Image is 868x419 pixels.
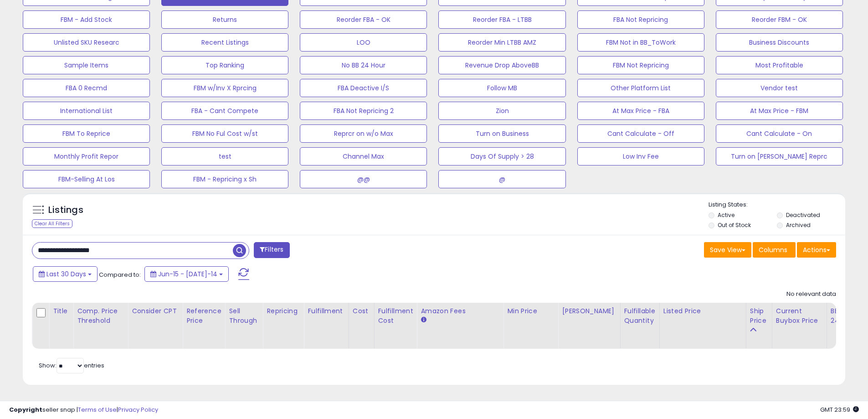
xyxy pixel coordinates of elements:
button: Reorder FBA - LTBB [438,10,565,29]
button: FBA 0 Recmd [23,79,150,97]
button: Cant Calculate - Off [577,124,704,143]
span: Last 30 Days [46,269,86,279]
label: Out of Stock [718,221,751,229]
div: Clear All Filters [32,219,72,228]
div: No relevant data [786,290,836,299]
button: Turn on Business [438,124,565,143]
h5: Listings [48,204,83,217]
div: Consider CPT [132,306,179,316]
button: Columns [753,242,796,258]
div: Amazon Fees [421,306,499,316]
button: Most Profitable [716,56,843,74]
button: Cant Calculate - On [716,124,843,143]
button: FBM No Ful Cost w/st [161,124,288,143]
button: FBM - Repricing x Sh [161,170,288,188]
button: Last 30 Days [33,266,98,282]
button: Other Platform List [577,79,704,97]
a: Terms of Use [78,405,117,414]
label: Archived [786,221,811,229]
div: Cost [353,306,370,316]
button: Unlisted SKU Researc [23,33,150,52]
button: International List [23,102,150,120]
button: test [161,147,288,166]
button: Follow MB [438,79,565,97]
button: @@ [300,170,427,188]
span: Columns [759,245,787,254]
label: Active [718,211,734,219]
button: FBM Not in BB_ToWork [577,33,704,52]
button: FBM-Selling At Los [23,170,150,188]
button: @ [438,170,565,188]
button: Sample Items [23,56,150,74]
button: Save View [704,242,751,258]
button: LOO [300,33,427,52]
button: Turn on [PERSON_NAME] Reprc [716,147,843,166]
button: Reprcr on w/o Max [300,124,427,143]
button: Top Ranking [161,56,288,74]
button: Days Of Supply > 28 [438,147,565,166]
button: Business Discounts [716,33,843,52]
button: Revenue Drop AboveBB [438,56,565,74]
button: Filters [254,242,289,258]
button: Reorder FBM - OK [716,10,843,29]
button: Monthly Profit Repor [23,147,150,166]
div: Repricing [267,306,300,316]
div: Fulfillment [308,306,344,316]
div: Ship Price [750,306,768,326]
button: Reorder Min LTBB AMZ [438,33,565,52]
a: Privacy Policy [118,405,158,414]
button: FBM w/Inv X Rprcing [161,79,288,97]
div: Sell Through [229,306,259,326]
div: Fulfillment Cost [378,306,413,326]
p: Listing States: [709,201,845,209]
span: Compared to: [99,270,141,279]
button: Actions [797,242,836,258]
div: Title [53,306,69,316]
div: Min Price [507,306,554,316]
button: FBM - Add Stock [23,10,150,29]
div: Current Buybox Price [776,306,823,326]
button: Jun-15 - [DATE]-14 [144,266,229,282]
div: Reference Price [186,306,221,326]
div: BB Share 24h. [831,306,864,326]
button: At Max Price - FBM [716,102,843,120]
div: Listed Price [663,306,742,316]
button: FBM Not Repricing [577,56,704,74]
button: Recent Listings [161,33,288,52]
button: Channel Max [300,147,427,166]
div: Comp. Price Threshold [77,306,124,326]
button: Returns [161,10,288,29]
div: seller snap | | [9,406,158,414]
div: Fulfillable Quantity [624,306,656,326]
button: FBA Not Repricing [577,10,704,29]
button: FBA Not Repricing 2 [300,102,427,120]
button: Vendor test [716,79,843,97]
strong: Copyright [9,405,42,414]
small: Amazon Fees. [421,316,426,324]
button: FBA - Cant Compete [161,102,288,120]
span: Show: entries [39,361,104,370]
div: [PERSON_NAME] [562,306,616,316]
button: Zion [438,102,565,120]
button: FBM To Reprice [23,124,150,143]
button: No BB 24 Hour [300,56,427,74]
span: Jun-15 - [DATE]-14 [158,269,217,279]
span: 2025-08-14 23:59 GMT [820,405,859,414]
button: At Max Price - FBA [577,102,704,120]
button: FBA Deactive I/S [300,79,427,97]
button: Low Inv Fee [577,147,704,166]
label: Deactivated [786,211,820,219]
button: Reorder FBA - OK [300,10,427,29]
